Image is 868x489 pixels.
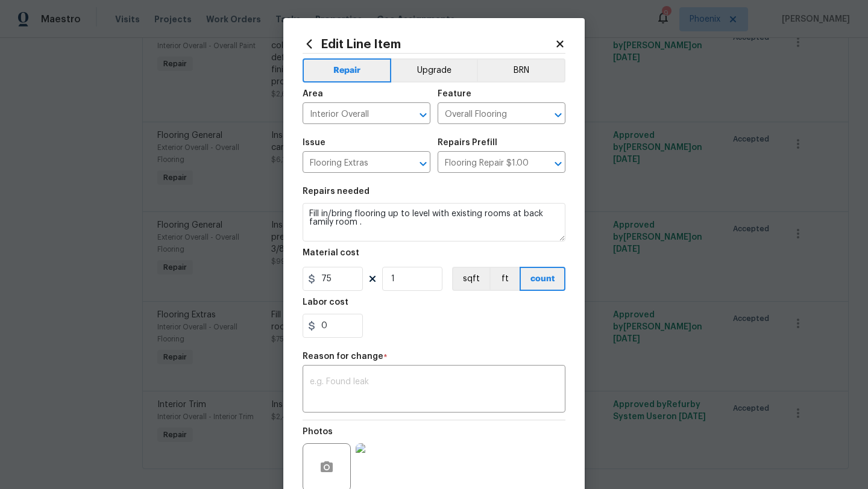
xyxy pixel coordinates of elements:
h5: Repairs Prefill [438,139,497,147]
h5: Material cost [303,249,359,257]
button: ft [489,267,520,291]
h5: Reason for change [303,352,383,361]
h5: Area [303,90,323,98]
h5: Issue [303,139,325,147]
button: Upgrade [391,58,477,83]
button: BRN [477,58,565,83]
h2: Edit Line Item [303,37,555,51]
h5: Labor cost [303,298,348,307]
button: Open [550,107,567,123]
button: Open [415,107,432,123]
button: Repair [303,58,391,83]
h5: Photos [303,428,333,436]
button: count [520,267,565,291]
button: sqft [452,267,489,291]
textarea: Fill in/bring flooring up to level with existing rooms at back family room . [303,203,565,241]
button: Open [415,155,432,172]
h5: Repairs needed [303,187,370,196]
button: Open [550,155,567,172]
h5: Feature [438,90,471,98]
